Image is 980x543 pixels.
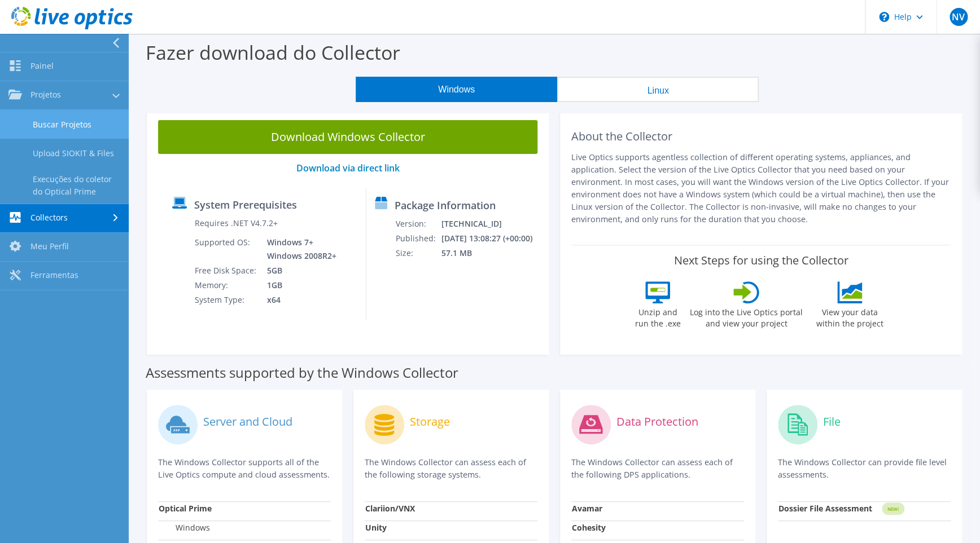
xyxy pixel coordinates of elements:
label: Storage [410,416,450,427]
label: File [823,416,841,427]
td: 57.1 MB [441,246,544,261]
label: Data Protection [616,416,698,427]
strong: Optical Prime [159,503,212,514]
label: Server and Cloud [203,416,292,427]
td: Version: [395,217,441,231]
button: Linux [557,77,759,102]
td: Windows 7+ Windows 2008R2+ [259,235,339,263]
p: The Windows Collector supports all of the Live Optics compute and cloud assessments. [158,456,331,481]
td: Supported OS: [194,235,259,263]
td: Free Disk Space: [194,263,259,278]
strong: Cohesity [572,522,606,533]
h2: About the Collector [571,130,951,143]
strong: Dossier File Assessment [778,503,872,514]
label: Requires .NET V4.7.2+ [195,218,278,229]
td: Memory: [194,278,259,293]
p: The Windows Collector can assess each of the following DPS applications. [571,456,744,481]
td: x64 [259,293,339,307]
strong: Unity [365,522,387,533]
td: Published: [395,231,441,246]
td: [DATE] 13:08:27 (+00:00) [441,231,544,246]
label: Fazer download do Collector [146,39,400,65]
td: System Type: [194,293,259,307]
span: NV [950,8,968,26]
p: Live Optics supports agentless collection of different operating systems, appliances, and applica... [571,151,951,226]
label: Next Steps for using the Collector [674,254,848,267]
svg: \n [879,12,889,22]
a: Download Windows Collector [158,120,537,154]
tspan: NEW! [887,506,899,512]
p: The Windows Collector can assess each of the following storage systems. [365,456,537,481]
label: View your data within the project [809,303,890,329]
label: Windows [159,522,210,533]
label: Assessments supported by the Windows Collector [146,367,458,378]
label: System Prerequisites [194,199,297,210]
td: Size: [395,246,441,261]
label: Log into the Live Optics portal and view your project [689,303,803,329]
a: Download via direct link [296,162,400,174]
label: Unzip and run the .exe [632,303,684,329]
label: Package Information [395,200,496,211]
td: 1GB [259,278,339,293]
button: Windows [356,77,557,102]
p: The Windows Collector can provide file level assessments. [778,456,951,481]
td: [TECHNICAL_ID] [441,217,544,231]
td: 5GB [259,263,339,278]
strong: Clariion/VNX [365,503,415,514]
strong: Avamar [572,503,602,514]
